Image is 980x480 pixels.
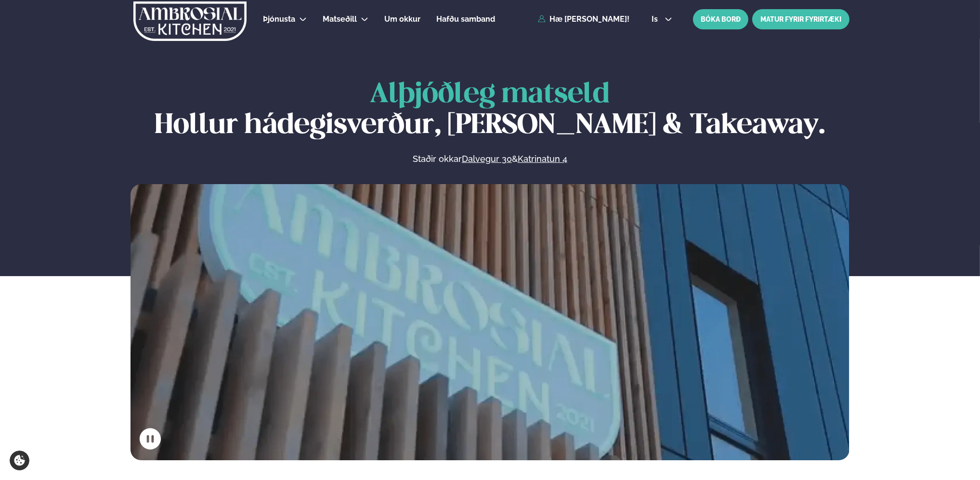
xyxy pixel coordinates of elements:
[752,9,849,29] a: MATUR FYRIR FYRIRTÆKI
[263,14,295,24] span: Þjónusta
[518,153,567,165] a: Katrinatun 4
[131,80,849,141] h1: Hollur hádegisverður, [PERSON_NAME] & Takeaway.
[436,14,495,24] span: Hafðu samband
[323,14,357,24] span: Matseðill
[132,1,248,41] img: logo
[644,15,680,23] button: is
[323,13,357,25] a: Matseðill
[370,81,610,108] span: Alþjóðleg matseld
[384,13,420,25] a: Um okkur
[308,153,672,165] p: Staðir okkar &
[462,153,512,165] a: Dalvegur 30
[693,9,748,29] button: BÓKA BORÐ
[652,15,661,23] span: is
[10,451,29,470] a: Cookie settings
[436,13,495,25] a: Hafðu samband
[263,13,295,25] a: Þjónusta
[538,15,629,24] a: Hæ [PERSON_NAME]!
[384,14,420,24] span: Um okkur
